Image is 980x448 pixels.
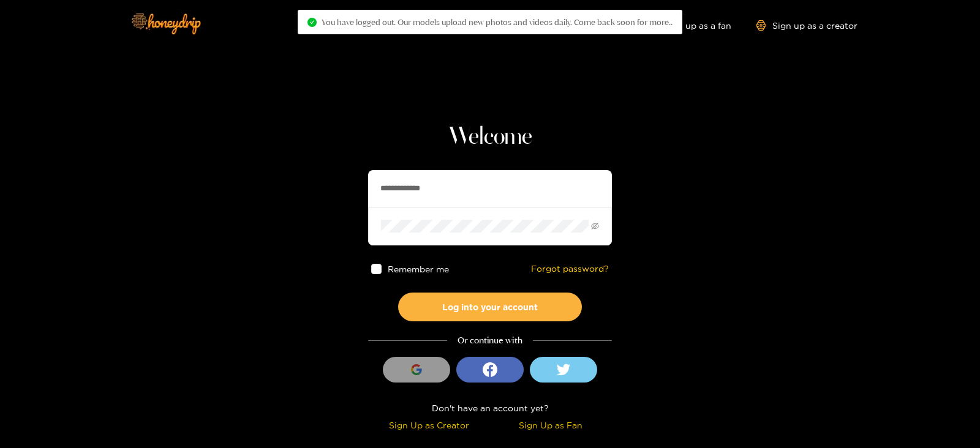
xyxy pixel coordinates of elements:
div: Sign Up as Creator [371,418,487,432]
div: Or continue with [368,334,612,348]
div: Don't have an account yet? [368,401,612,415]
button: Log into your account [398,293,582,321]
h1: Welcome [368,122,612,152]
a: Sign up as a creator [756,20,858,31]
span: eye-invisible [591,222,599,230]
a: Forgot password? [531,264,609,274]
div: Sign Up as Fan [493,418,609,432]
a: Sign up as a fan [647,20,731,31]
span: check-circle [307,18,317,27]
span: Remember me [388,264,449,274]
span: You have logged out. Our models upload new photos and videos daily. Come back soon for more.. [322,17,673,27]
